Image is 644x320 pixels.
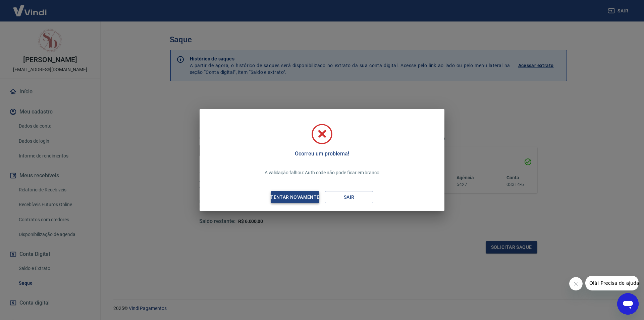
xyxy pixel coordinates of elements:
p: A validação falhou: Auth code não pode ficar em branco [265,169,379,176]
iframe: Fechar mensagem [569,277,583,290]
span: Olá! Precisa de ajuda? [4,5,56,10]
h5: Ocorreu um problema! [295,150,349,157]
div: Tentar novamente [262,193,327,201]
iframe: Mensagem da empresa [585,276,639,290]
button: Tentar novamente [271,191,319,203]
iframe: Botão para abrir a janela de mensagens [617,293,639,315]
button: Sair [325,191,373,203]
